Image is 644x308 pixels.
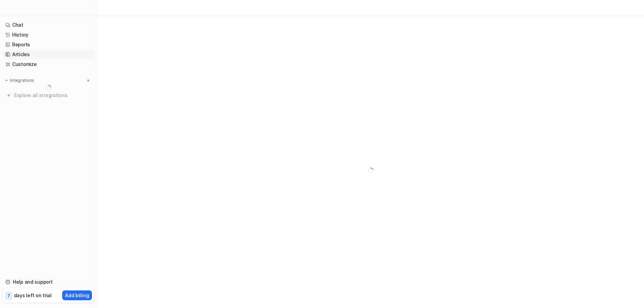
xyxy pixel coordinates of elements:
[5,92,12,99] img: explore all integrations
[65,292,89,299] p: Add billing
[3,60,94,69] a: Customize
[10,78,34,83] p: Integrations
[14,292,52,299] p: days left on trial
[3,40,94,49] a: Reports
[3,20,94,30] a: Chat
[3,277,94,287] a: Help and support
[4,78,9,83] img: expand menu
[7,293,10,299] p: 7
[3,50,94,59] a: Articles
[62,290,92,300] button: Add billing
[86,78,91,83] img: menu_add.svg
[3,30,94,40] a: History
[3,91,94,100] a: Explore all integrations
[3,77,36,84] button: Integrations
[14,90,92,101] span: Explore all integrations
